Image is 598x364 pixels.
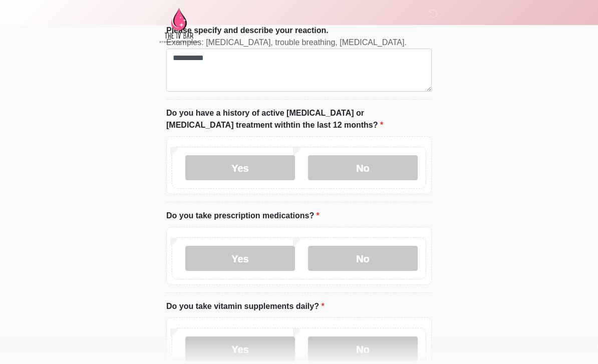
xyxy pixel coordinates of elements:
label: Yes [185,336,295,361]
label: No [308,155,418,180]
label: Yes [185,246,295,271]
label: No [308,246,418,271]
label: Do you take vitamin supplements daily? [166,300,325,312]
label: Yes [185,155,295,180]
label: Do you have a history of active [MEDICAL_DATA] or [MEDICAL_DATA] treatment withtin the last 12 mo... [166,107,432,131]
label: No [308,336,418,361]
label: Do you take prescription medications? [166,210,320,222]
img: The IV Bar, LLC Logo [156,8,201,43]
